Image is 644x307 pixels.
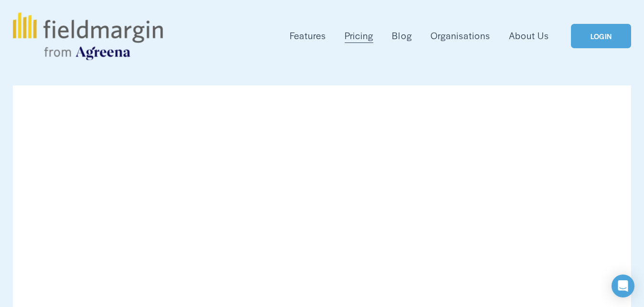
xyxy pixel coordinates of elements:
[392,28,412,43] a: Blog
[571,24,631,48] a: LOGIN
[612,275,634,297] div: Open Intercom Messenger
[431,28,490,43] a: Organisations
[290,28,326,43] a: folder dropdown
[13,12,163,60] img: fieldmargin.com
[345,28,373,43] a: Pricing
[290,29,326,42] span: Features
[509,28,549,43] a: About Us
